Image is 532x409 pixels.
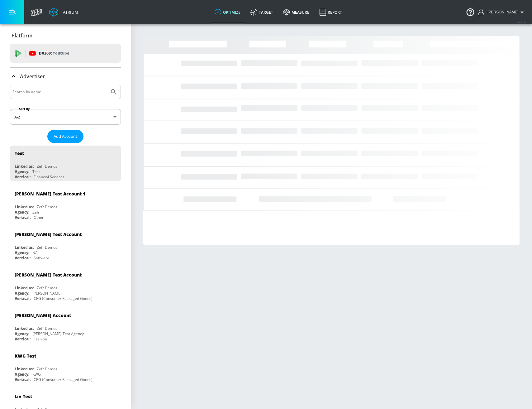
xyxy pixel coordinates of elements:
[15,291,29,296] div: Agency:
[15,250,29,255] div: Agency:
[10,44,121,63] div: DV360: Youtube
[10,186,121,222] div: [PERSON_NAME] Test Account 1Linked as:Zefr DemosAgency:ZefrVertical:Other
[15,169,29,174] div: Agency:
[15,204,34,209] div: Linked as:
[32,209,40,215] div: Zefr
[15,245,34,250] div: Linked as:
[15,150,24,156] div: Test
[60,9,78,15] div: Atrium
[47,130,83,143] button: Add Account
[15,164,34,169] div: Linked as:
[15,174,31,180] div: Vertical:
[314,1,347,23] a: Report
[39,50,69,57] p: DV360:
[34,215,44,220] div: Other
[37,204,57,209] div: Zefr Demos
[10,146,121,181] div: TestLinked as:Zefr DemosAgency:TestVertical:Financial Services
[37,326,57,331] div: Zefr Demos
[15,326,34,331] div: Linked as:
[15,215,31,220] div: Vertical:
[10,348,121,384] div: KWG TestLinked as:Zefr DemosAgency:KWGVertical:CPG (Consumer Packaged Goods)
[32,372,41,377] div: KWG
[34,296,93,301] div: CPG (Consumer Packaged Goods)
[10,27,121,44] div: Platform
[10,109,121,125] div: A-Z
[15,353,36,359] div: KWG Test
[15,191,85,197] div: [PERSON_NAME] Test Account 1
[485,10,518,14] span: login as: alex.luka@zefr.com
[20,73,45,80] p: Advertiser
[15,336,31,342] div: Vertical:
[54,133,77,140] span: Add Account
[34,336,47,342] div: Fashion
[15,209,29,215] div: Agency:
[32,291,62,296] div: [PERSON_NAME]
[15,296,31,301] div: Vertical:
[32,250,38,255] div: NA
[10,308,121,343] div: [PERSON_NAME] AccountLinked as:Zefr DemosAgency:[PERSON_NAME] Test AgencyVertical:Fashion
[37,285,57,291] div: Zefr Demos
[478,8,526,16] button: [PERSON_NAME]
[10,68,121,85] div: Advertiser
[15,377,31,382] div: Vertical:
[245,1,278,23] a: Target
[10,267,121,303] div: [PERSON_NAME] Test AccountLinked as:Zefr DemosAgency:[PERSON_NAME]Vertical:CPG (Consumer Packaged...
[37,245,57,250] div: Zefr Demos
[53,50,69,56] p: Youtube
[49,7,78,17] a: Atrium
[462,3,479,21] button: Open Resource Center
[10,227,121,262] div: [PERSON_NAME] Test AccountLinked as:Zefr DemosAgency:NAVertical:Software
[15,372,29,377] div: Agency:
[210,1,245,23] a: optimize
[15,255,31,261] div: Vertical:
[37,164,57,169] div: Zefr Demos
[15,231,82,237] div: [PERSON_NAME] Test Account
[34,255,49,261] div: Software
[15,331,29,336] div: Agency:
[18,107,31,111] label: Sort By
[278,1,314,23] a: measure
[32,331,84,336] div: [PERSON_NAME] Test Agency
[15,285,34,291] div: Linked as:
[12,32,32,39] p: Platform
[34,377,93,382] div: CPG (Consumer Packaged Goods)
[32,169,40,174] div: Test
[37,366,57,372] div: Zefr Demos
[517,21,526,24] span: v 4.24.0
[15,393,32,399] div: Liv Test
[34,174,64,180] div: Financial Services
[15,312,71,318] div: [PERSON_NAME] Account
[15,272,82,278] div: [PERSON_NAME] Test Account
[15,366,34,372] div: Linked as:
[12,88,107,96] input: Search by name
